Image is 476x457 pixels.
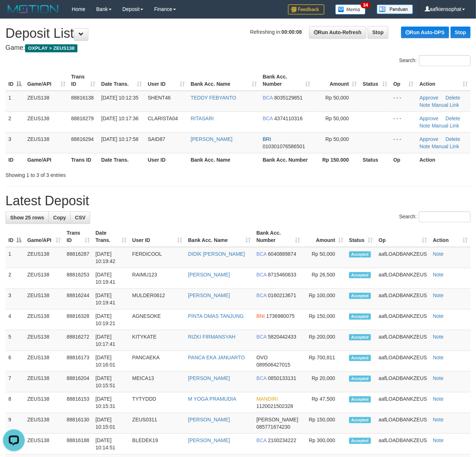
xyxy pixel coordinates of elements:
span: BNI [256,313,265,319]
td: FERDICOOL [129,247,185,268]
span: Accepted [349,272,371,278]
td: aafLOADBANKZEUS [376,310,430,330]
strong: 00:00:08 [281,29,302,35]
a: Run Auto-DPS [401,27,449,38]
th: User ID [145,153,188,166]
div: Showing 1 to 3 of 3 entries [5,169,193,179]
span: Rp 50,000 [325,116,349,121]
td: 6 [5,351,24,372]
a: [PERSON_NAME] [188,272,230,278]
a: Note [433,313,444,319]
th: Bank Acc. Number [260,153,313,166]
td: Rp 700,811 [303,351,346,372]
img: MOTION_logo.png [5,4,61,15]
td: [DATE] 10:19:41 [93,268,129,289]
th: Trans ID: activate to sort column ascending [68,70,99,91]
span: BCA [256,292,267,298]
td: ZEUS138 [24,434,64,454]
span: SAID87 [148,136,165,142]
td: Rp 300,000 [303,434,346,454]
td: 1 [5,247,24,268]
span: Copy 1736980075 to clipboard [266,313,295,319]
input: Search: [419,211,471,222]
span: Show 25 rows [10,215,44,221]
a: Note [433,251,444,257]
td: BLEDEK19 [129,434,185,454]
a: M YOGA PRAMUDIA [188,396,236,402]
td: Rp 20,000 [303,372,346,392]
img: Feedback.jpg [288,4,324,15]
th: Trans ID [68,153,99,166]
span: Accepted [349,376,371,382]
td: PANCAEKA [129,351,185,372]
span: Accepted [349,334,371,340]
span: Rp 50,000 [325,95,349,101]
a: Note [420,102,431,108]
span: [PERSON_NAME] [256,417,298,422]
a: Note [433,272,444,278]
a: TEDDY FEBYANTO [191,95,236,101]
td: [DATE] 10:17:41 [93,330,129,351]
td: 88816173 [64,351,92,372]
a: Manual Link [432,123,459,129]
td: Rp 50,000 [303,247,346,268]
th: Op [391,153,417,166]
td: [DATE] 10:15:31 [93,392,129,413]
td: 88816244 [64,289,92,310]
td: [DATE] 10:19:41 [93,289,129,310]
td: ZEUS138 [24,392,64,413]
th: Bank Acc. Name [188,153,260,166]
span: Accepted [349,396,371,403]
span: Copy 2100234222 to clipboard [268,437,296,443]
input: Search: [419,55,471,66]
a: Note [420,123,431,129]
td: 8 [5,392,24,413]
th: User ID: activate to sort column ascending [129,226,185,247]
span: 88816279 [71,116,94,121]
th: Trans ID: activate to sort column ascending [64,226,92,247]
td: Rp 150,000 [303,413,346,434]
span: [DATE] 10:12:35 [101,95,138,101]
span: Copy 4374110316 to clipboard [274,116,303,121]
span: OVO [256,355,268,360]
span: Copy 1120021502328 to clipboard [256,403,293,409]
td: [DATE] 10:16:01 [93,351,129,372]
img: panduan.png [377,4,413,14]
td: Rp 200,000 [303,330,346,351]
span: Copy 085771674230 to clipboard [256,424,290,430]
td: [DATE] 10:14:51 [93,434,129,454]
th: Bank Acc. Name: activate to sort column ascending [185,226,253,247]
span: Accepted [349,417,371,423]
a: Approve [420,95,439,101]
th: Bank Acc. Number: activate to sort column ascending [260,70,313,91]
td: AGNESOKE [129,310,185,330]
td: aafLOADBANKZEUS [376,372,430,392]
td: [DATE] 10:19:42 [93,247,129,268]
td: ZEUS138 [24,112,68,132]
th: Op: activate to sort column ascending [376,226,430,247]
td: ZEUS138 [24,351,64,372]
td: ZEUS138 [24,132,68,153]
span: Accepted [349,314,371,320]
span: Copy 8035129851 to clipboard [274,95,303,101]
td: 88816253 [64,268,92,289]
label: Search: [399,55,471,66]
span: Copy 6040889874 to clipboard [268,251,296,257]
th: ID [5,153,24,166]
th: Status: activate to sort column ascending [346,226,376,247]
a: RITASARI [191,116,214,121]
h1: Latest Deposit [5,194,471,208]
th: Action: activate to sort column ascending [417,70,471,91]
a: RIZKI FIRMANSYAH [188,334,235,340]
span: 88816294 [71,136,94,142]
td: ZEUS138 [24,289,64,310]
td: TYTYDDD [129,392,185,413]
span: BCA [256,375,267,381]
td: aafLOADBANKZEUS [376,351,430,372]
th: Bank Acc. Number: activate to sort column ascending [253,226,303,247]
a: Note [433,437,444,443]
a: Note [433,292,444,298]
td: aafLOADBANKZEUS [376,392,430,413]
td: 7 [5,372,24,392]
a: PINTA OMAS TANJUNG [188,313,244,319]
